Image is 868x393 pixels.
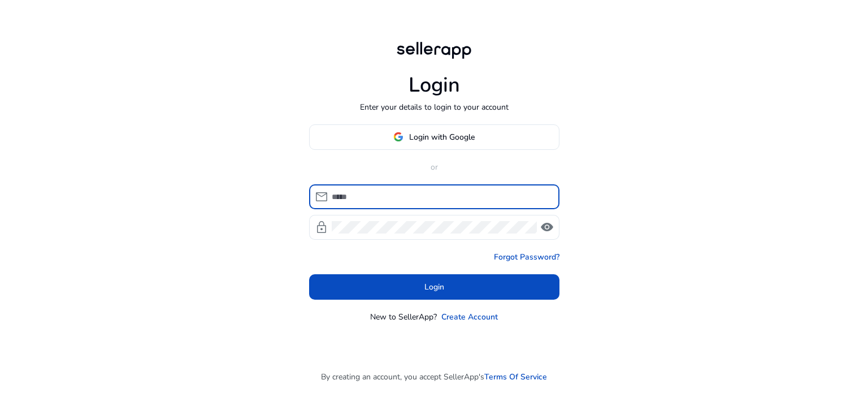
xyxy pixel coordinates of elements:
[315,190,328,204] span: mail
[309,274,559,300] button: Login
[424,281,444,293] span: Login
[393,132,403,142] img: google-logo.svg
[409,73,460,97] h1: Login
[360,101,509,113] p: Enter your details to login to your account
[540,221,554,234] span: visibility
[484,371,547,383] a: Terms Of Service
[409,131,475,143] span: Login with Google
[309,124,559,150] button: Login with Google
[441,311,498,323] a: Create Account
[309,161,559,173] p: or
[315,221,328,234] span: lock
[494,251,559,263] a: Forgot Password?
[370,311,437,323] p: New to SellerApp?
